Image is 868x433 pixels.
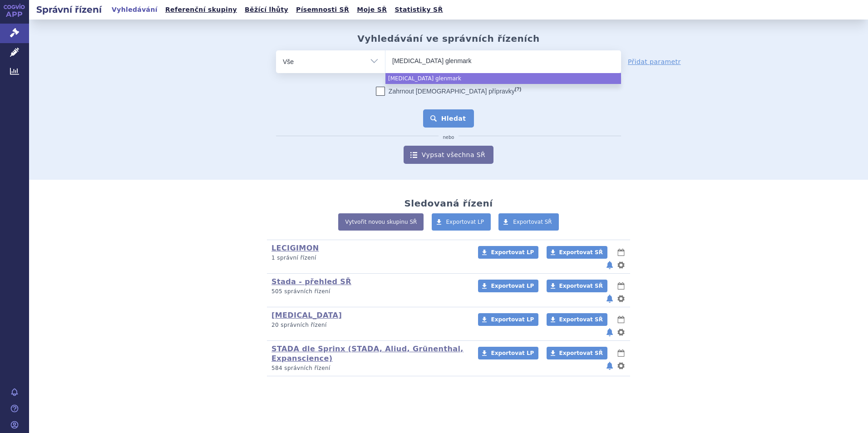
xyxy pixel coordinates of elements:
button: notifikace [605,360,614,371]
a: Vyhledávání [109,4,160,16]
a: Exportovat SŘ [547,313,607,326]
span: Exportovat LP [491,316,534,323]
a: Exportovat SŘ [547,347,607,359]
span: Exportovat LP [446,219,484,225]
span: Exportovat SŘ [559,350,603,356]
li: [MEDICAL_DATA] glenmark [385,73,621,84]
a: Exportovat LP [478,280,538,292]
button: notifikace [605,293,614,304]
span: Exportovat LP [491,249,534,256]
a: Běžící lhůty [242,4,291,16]
a: Exportovat LP [478,313,538,326]
p: 1 správní řízení [271,254,466,262]
h2: Sledovaná řízení [404,198,493,209]
button: nastavení [616,360,626,371]
button: lhůty [616,348,626,359]
span: Exportovat LP [491,283,534,289]
abbr: (?) [515,86,521,92]
a: Vypsat všechna SŘ [404,146,493,164]
span: Exportovat SŘ [559,316,603,323]
button: nastavení [616,293,626,304]
a: STADA dle Sprinx (STADA, Aliud, Grünenthal, Expanscience) [271,344,464,363]
label: Zahrnout [DEMOGRAPHIC_DATA] přípravky [376,87,521,96]
p: 505 správních řízení [271,288,466,295]
button: Hledat [423,109,474,128]
i: nebo [439,135,459,140]
button: notifikace [605,327,614,338]
button: lhůty [616,247,626,258]
a: Exportovat SŘ [547,246,607,259]
a: Statistiky SŘ [392,4,445,16]
span: Exportovat SŘ [559,249,603,256]
a: Exportovat LP [478,347,538,359]
button: nastavení [616,260,626,271]
a: [MEDICAL_DATA] [271,311,342,320]
button: lhůty [616,314,626,325]
button: notifikace [605,260,614,271]
a: Vytvořit novou skupinu SŘ [338,213,424,231]
a: Moje SŘ [354,4,390,16]
p: 584 správních řízení [271,364,466,372]
a: LECIGIMON [271,244,319,252]
a: Písemnosti SŘ [293,4,352,16]
a: Stada - přehled SŘ [271,277,351,286]
a: Exportovat SŘ [498,213,559,231]
a: Exportovat LP [432,213,491,231]
button: nastavení [616,327,626,338]
p: 20 správních řízení [271,321,466,329]
a: Přidat parametr [628,57,681,66]
span: Exportovat SŘ [513,219,552,225]
span: Exportovat LP [491,350,534,356]
a: Exportovat SŘ [547,280,607,292]
h2: Správní řízení [29,3,109,16]
a: Referenční skupiny [163,4,240,16]
span: Exportovat SŘ [559,283,603,289]
button: lhůty [616,280,626,291]
a: Exportovat LP [478,246,538,259]
h2: Vyhledávání ve správních řízeních [357,33,540,44]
